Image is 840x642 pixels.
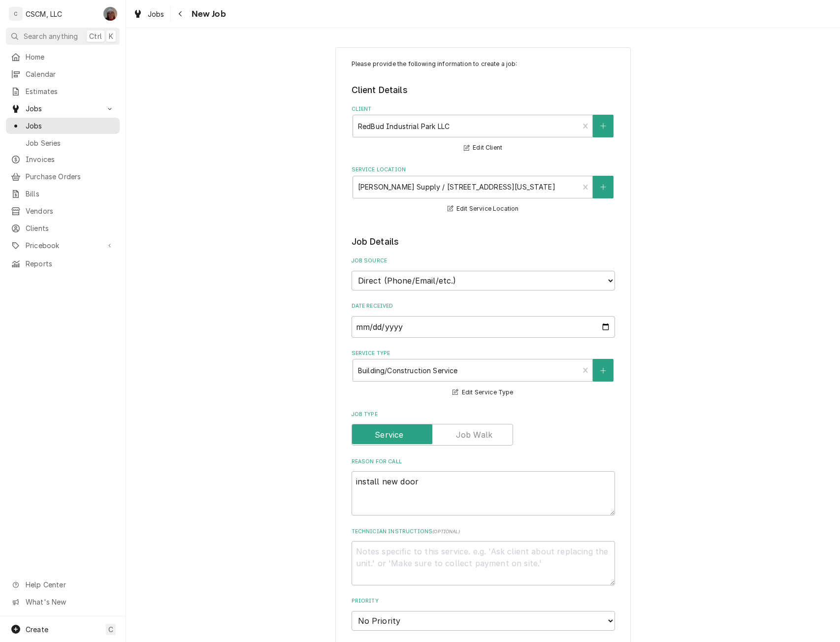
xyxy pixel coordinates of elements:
[26,154,115,164] span: Invoices
[103,7,117,21] div: DV
[352,302,615,310] label: Date Received
[24,31,78,41] span: Search anything
[26,9,62,19] div: CSCM, LLC
[26,579,114,590] span: Help Center
[451,386,515,399] button: Edit Service Type
[352,458,615,466] label: Reason For Call
[6,168,120,185] a: Purchase Orders
[352,597,615,630] div: Priority
[352,166,615,174] label: Service Location
[89,31,102,41] span: Ctrl
[593,115,614,137] button: Create New Client
[352,60,615,68] p: Please provide the following information to create a job:
[189,7,226,21] span: New Job
[6,100,120,117] a: Go to Jobs
[352,316,615,338] input: yyyy-mm-dd
[9,7,23,21] div: C
[462,142,504,154] button: Edit Client
[6,66,120,82] a: Calendar
[6,203,120,219] a: Vendors
[26,52,115,62] span: Home
[26,86,115,96] span: Estimates
[26,258,115,269] span: Reports
[432,529,460,534] span: ( optional )
[352,235,615,248] legend: Job Details
[352,257,615,265] label: Job Source
[6,237,120,254] a: Go to Pricebook
[6,151,120,167] a: Invoices
[352,105,615,154] div: Client
[26,103,100,114] span: Jobs
[173,6,189,22] button: Navigate back
[446,203,520,215] button: Edit Service Location
[352,411,615,446] div: Job Type
[6,83,120,99] a: Estimates
[352,528,615,585] div: Technician Instructions
[6,28,120,45] button: Search anythingCtrlK
[103,7,117,21] div: Dena Vecchetti's Avatar
[26,223,115,233] span: Clients
[6,118,120,134] a: Jobs
[352,105,615,113] label: Client
[352,350,615,357] label: Service Type
[26,171,115,182] span: Purchase Orders
[109,31,113,41] span: K
[600,184,606,191] svg: Create New Location
[6,256,120,272] a: Reports
[6,49,120,65] a: Home
[6,186,120,202] a: Bills
[6,135,120,151] a: Job Series
[352,350,615,398] div: Service Type
[26,240,100,251] span: Pricebook
[108,624,113,635] span: C
[26,138,115,148] span: Job Series
[129,6,168,22] a: Jobs
[593,176,614,198] button: Create New Location
[6,220,120,236] a: Clients
[352,84,615,96] legend: Client Details
[6,577,120,593] a: Go to Help Center
[26,206,115,216] span: Vendors
[593,359,614,382] button: Create New Service
[600,123,606,129] svg: Create New Client
[352,166,615,215] div: Service Location
[26,625,48,634] span: Create
[352,458,615,515] div: Reason For Call
[26,189,115,199] span: Bills
[352,257,615,290] div: Job Source
[352,597,615,605] label: Priority
[600,367,606,374] svg: Create New Service
[26,597,114,607] span: What's New
[6,594,120,610] a: Go to What's New
[352,411,615,418] label: Job Type
[352,528,615,536] label: Technician Instructions
[26,69,115,79] span: Calendar
[148,9,164,19] span: Jobs
[352,471,615,515] textarea: install new door
[26,121,115,131] span: Jobs
[352,302,615,337] div: Date Received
